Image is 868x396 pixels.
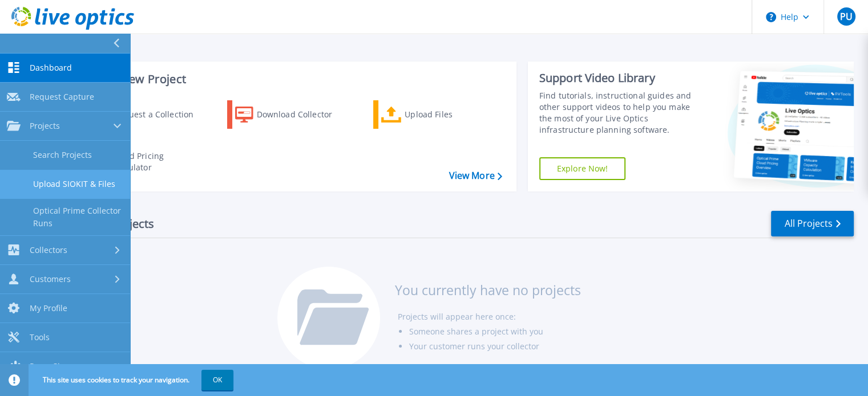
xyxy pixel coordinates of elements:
[539,157,626,180] a: Explore Now!
[114,103,205,126] div: Request a Collection
[227,100,354,129] a: Download Collector
[30,274,71,284] span: Customers
[397,309,580,324] li: Projects will appear here once:
[30,245,67,255] span: Collectors
[81,148,208,176] a: Cloud Pricing Calculator
[30,361,72,371] span: PowerSizer
[409,339,580,354] li: Your customer runs your collector
[30,303,67,313] span: My Profile
[539,90,703,136] div: Find tutorials, instructional guides and other support videos to help you make the most of your L...
[449,170,502,181] a: View More
[405,103,496,126] div: Upload Files
[31,370,233,390] span: This site uses cookies to track your navigation.
[373,100,500,129] a: Upload Files
[201,370,233,390] button: OK
[81,100,208,129] a: Request a Collection
[771,211,854,236] a: All Projects
[112,150,203,173] div: Cloud Pricing Calculator
[257,103,348,126] div: Download Collector
[30,332,50,342] span: Tools
[30,92,94,102] span: Request Capture
[539,71,703,85] div: Support Video Library
[839,12,852,21] span: PU
[30,121,60,131] span: Projects
[81,73,502,85] h3: Start a New Project
[30,63,72,73] span: Dashboard
[394,284,580,296] h3: You currently have no projects
[409,324,580,339] li: Someone shares a project with you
